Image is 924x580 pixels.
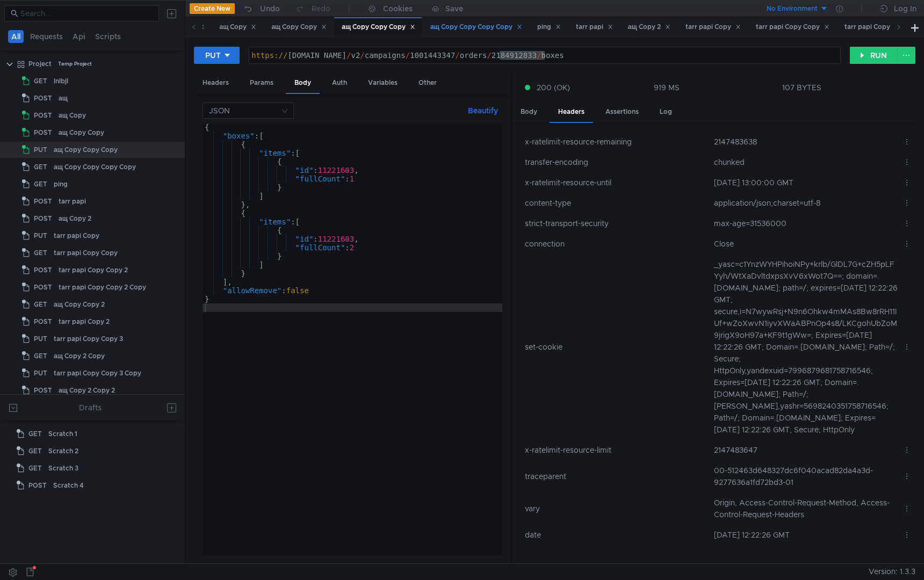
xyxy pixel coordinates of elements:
[58,56,92,72] div: Temp Project
[430,21,522,33] div: ащ Copy Copy Copy Copy
[521,460,710,492] td: traceparent
[8,30,24,43] button: All
[59,125,104,141] div: ащ Copy Copy
[194,47,240,64] button: PUT
[220,21,257,33] div: ащ Copy
[34,211,52,227] span: POST
[48,460,78,476] div: Scratch 3
[521,492,710,525] td: vary
[20,8,153,19] input: Search...
[235,1,287,17] button: Undo
[34,125,52,141] span: POST
[654,83,680,92] div: 919 MS
[34,348,47,364] span: GET
[59,193,86,209] div: tarr papi
[59,211,91,227] div: ащ Copy 2
[34,193,52,209] span: POST
[782,83,821,92] div: 107 BYTES
[869,564,915,579] span: Version: 1.3.3
[54,159,136,175] div: ащ Copy Copy Copy Copy
[194,73,237,93] div: Headers
[521,152,710,172] td: transfer-encoding
[537,82,570,93] span: 200 (OK)
[550,102,593,123] div: Headers
[34,73,47,89] span: GET
[28,56,52,72] div: Project
[710,254,899,440] td: _yasc=c1YnzWYHPihoiNPy+krlb/GlDL7G+cZH5pLFYyh/WtXaDvltdxpsXvV6xWot7Q==; domain=.[DOMAIN_NAME]; pa...
[34,296,47,313] span: GET
[59,279,146,295] div: tarr papi Copy Copy 2 Copy
[34,228,47,244] span: PUT
[521,172,710,193] td: x-ratelimit-resource-until
[756,21,829,33] div: tarr papi Copy Copy
[34,314,52,330] span: POST
[27,30,66,43] button: Requests
[260,2,280,15] div: Undo
[710,234,899,254] td: Close
[521,213,710,234] td: strict-transport-security
[34,159,47,175] span: GET
[79,401,102,414] div: Drafts
[54,296,105,313] div: ащ Copy Copy 2
[464,104,502,117] button: Beautify
[342,21,415,33] div: ащ Copy Copy Copy
[685,21,741,33] div: tarr papi Copy
[537,21,561,33] div: ping
[576,21,613,33] div: tarr papi
[59,107,86,124] div: ащ Copy
[59,314,110,330] div: tarr papi Copy 2
[597,102,647,122] div: Assertions
[34,262,52,278] span: POST
[710,460,899,492] td: 00-512463d648327dc6f040acad82da4a3d-9277636a1fd72bd3-01
[323,73,356,93] div: Auth
[767,4,818,14] div: No Environment
[710,172,899,193] td: [DATE] 13:00:00 GMT
[28,426,42,442] span: GET
[53,477,84,494] div: Scratch 4
[34,245,47,261] span: GET
[850,47,898,64] button: RUN
[521,440,710,460] td: x-ratelimit-resource-limit
[383,2,413,15] div: Cookies
[445,5,463,12] div: Save
[54,348,105,364] div: ащ Copy 2 Copy
[59,262,128,278] div: tarr papi Copy Copy 2
[286,73,320,94] div: Body
[28,460,42,476] span: GET
[521,254,710,440] td: set-cookie
[521,132,710,152] td: x-ratelimit-resource-remaining
[359,73,406,93] div: Variables
[54,176,68,192] div: ping
[521,234,710,254] td: connection
[92,30,124,43] button: Scripts
[710,492,899,525] td: Origin, Access-Control-Request-Method, Access-Control-Request-Headers
[710,440,899,460] td: 2147483647
[48,443,78,459] div: Scratch 2
[287,1,338,17] button: Redo
[28,477,47,494] span: POST
[710,132,899,152] td: 2147483638
[59,382,115,398] div: ащ Copy 2 Copy 2
[54,228,99,244] div: tarr papi Copy
[410,73,445,93] div: Other
[710,193,899,213] td: application/json;charset=utf-8
[628,21,670,33] div: ащ Copy 2
[34,142,47,158] span: PUT
[34,279,52,295] span: POST
[710,213,899,234] td: max-age=31536000
[312,2,330,15] div: Redo
[844,21,923,33] div: tarr papi Copy Copy 2
[34,382,52,398] span: POST
[34,107,52,124] span: POST
[521,525,710,545] td: date
[241,73,282,93] div: Params
[710,525,899,545] td: [DATE] 12:22:26 GMT
[34,176,47,192] span: GET
[28,443,42,459] span: GET
[34,90,52,106] span: POST
[69,30,89,43] button: Api
[48,426,77,442] div: Scratch 1
[894,2,916,15] div: Log In
[271,21,327,33] div: ащ Copy Copy
[190,3,235,14] button: Create New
